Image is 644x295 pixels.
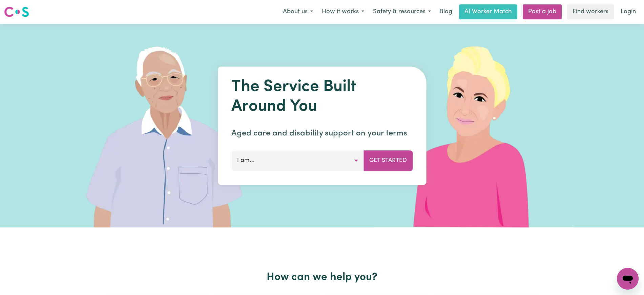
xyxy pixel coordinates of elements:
a: Login [617,4,640,19]
p: Aged care and disability support on your terms [231,127,413,140]
h1: The Service Built Around You [231,77,413,116]
img: Careseekers logo [4,6,29,18]
button: About us [278,5,317,19]
a: AI Worker Match [459,4,517,19]
a: Careseekers logo [4,4,29,20]
iframe: Button to launch messaging window [617,268,639,290]
h2: How can we help you? [103,271,542,284]
a: Post a job [523,4,562,19]
button: Get Started [363,150,413,171]
a: Find workers [567,4,614,19]
a: Blog [435,4,456,19]
button: I am... [231,150,364,171]
button: Safety & resources [369,5,435,19]
button: How it works [317,5,369,19]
